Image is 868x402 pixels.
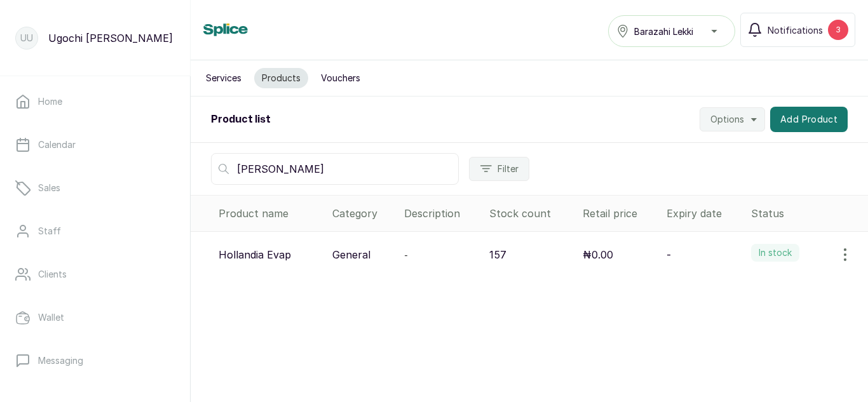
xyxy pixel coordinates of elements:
[38,225,61,238] p: Staff
[768,23,823,37] span: Notifications
[608,15,735,47] button: Barazahi Lekki
[48,30,173,46] p: Ugochi [PERSON_NAME]
[469,157,529,181] button: Filter
[751,244,799,262] label: In stock
[38,182,60,194] p: Sales
[700,107,765,131] button: Options
[489,206,572,221] div: Stock count
[10,213,180,249] a: Staff
[634,25,693,38] span: Barazahi Lekki
[38,95,62,108] p: Home
[10,127,180,163] a: Calendar
[313,68,368,88] button: Vouchers
[10,343,180,379] a: Messaging
[38,268,67,281] p: Clients
[20,32,33,44] p: UU
[332,206,394,221] div: Category
[404,206,480,221] div: Description
[38,138,76,151] p: Calendar
[38,311,64,324] p: Wallet
[404,250,408,260] span: -
[667,247,671,262] p: -
[489,247,506,262] p: 157
[198,68,249,88] button: Services
[254,68,308,88] button: Products
[583,206,656,221] div: Retail price
[710,113,744,126] span: Options
[828,20,848,40] div: 3
[667,206,741,221] div: Expiry date
[219,247,291,262] p: Hollandia Evap
[740,13,855,47] button: Notifications3
[751,206,863,221] div: Status
[38,354,83,367] p: Messaging
[211,153,459,185] input: Search by name, category, description, price
[10,170,180,206] a: Sales
[211,112,271,127] h2: Product list
[583,247,613,262] p: ₦0.00
[332,247,370,262] p: General
[770,107,848,132] button: Add Product
[498,163,519,175] span: Filter
[219,206,322,221] div: Product name
[10,84,180,119] a: Home
[10,257,180,292] a: Clients
[10,300,180,335] a: Wallet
